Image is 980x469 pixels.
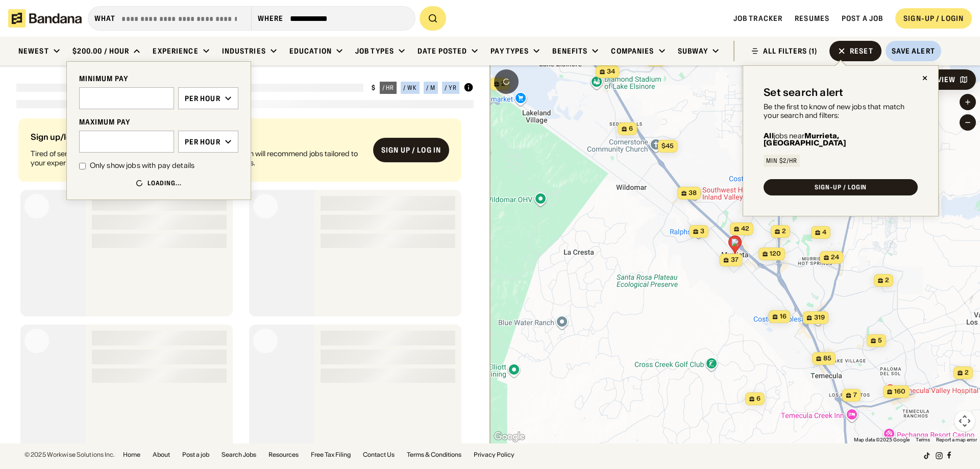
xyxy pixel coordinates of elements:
[552,46,587,56] div: Benefits
[850,47,873,55] div: Reset
[885,276,889,285] span: 2
[661,142,674,150] span: $45
[418,46,467,56] div: Date Posted
[764,131,773,140] b: All
[182,452,209,458] a: Post a job
[31,149,365,167] div: Tired of sending out endless job applications? Bandana Match Team will recommend jobs tailored to...
[474,452,514,458] a: Privacy Policy
[766,158,797,164] div: Min $2/hr
[763,47,817,55] div: ALL FILTERS (1)
[853,391,857,400] span: 7
[764,103,918,120] div: Be the first to know of new jobs that match your search and filters:
[222,452,256,458] a: Search Jobs
[678,46,708,56] div: Subway
[403,85,417,91] div: / wk
[31,133,365,149] div: Sign up/log in to get job matches
[795,14,829,23] a: Resumes
[491,46,529,56] div: Pay Types
[289,46,332,56] div: Education
[823,354,831,363] span: 85
[903,14,964,23] div: SIGN-UP / LOGIN
[123,452,140,458] a: Home
[185,137,220,146] div: Per hour
[426,85,435,91] div: / m
[894,387,905,396] span: 160
[222,46,266,56] div: Industries
[8,9,82,28] img: Bandana logotype
[733,14,782,23] a: Job Tracker
[854,437,910,442] span: Map data ©2025 Google
[79,117,238,127] div: MAXIMUM PAY
[700,227,704,236] span: 3
[258,14,284,23] div: Where
[153,46,198,56] div: Experience
[72,46,130,56] div: $200.00 / hour
[629,125,633,133] span: 6
[764,86,843,98] div: Set search alert
[94,14,115,23] div: what
[607,67,615,76] span: 34
[185,94,220,103] div: Per hour
[815,184,867,190] div: SIGN-UP / LOGIN
[24,452,115,458] div: © 2025 Workwise Solutions Inc.
[822,228,826,237] span: 4
[756,394,761,403] span: 6
[79,74,238,83] div: MINIMUM PAY
[79,163,86,169] input: Only show jobs with pay details
[355,46,394,56] div: Job Types
[764,132,918,146] div: jobs near
[445,85,457,91] div: / yr
[770,250,781,258] span: 120
[814,313,825,322] span: 319
[780,312,787,321] span: 16
[916,437,930,442] a: Terms (opens in new tab)
[90,161,194,171] div: Only show jobs with pay details
[407,452,461,458] a: Terms & Conditions
[372,84,376,92] div: $
[764,131,846,147] b: Murrieta, [GEOGRAPHIC_DATA]
[689,189,697,198] span: 38
[153,452,170,458] a: About
[363,452,395,458] a: Contact Us
[493,430,526,443] img: Google
[148,179,182,187] div: Loading...
[611,46,654,56] div: Companies
[381,145,441,155] div: Sign up / Log in
[493,430,526,443] a: Open this area in Google Maps (opens a new window)
[878,336,882,345] span: 5
[16,114,474,443] div: grid
[731,256,739,264] span: 37
[18,46,49,56] div: Newest
[842,14,883,23] a: Post a job
[965,368,969,377] span: 2
[311,452,351,458] a: Free Tax Filing
[782,227,786,236] span: 2
[892,46,935,56] div: Save Alert
[382,85,395,91] div: / hr
[954,411,975,431] button: Map camera controls
[936,437,977,442] a: Report a map error
[741,225,749,233] span: 42
[268,452,299,458] a: Resources
[831,253,839,262] span: 24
